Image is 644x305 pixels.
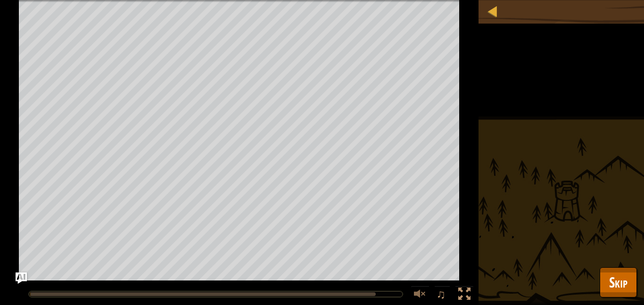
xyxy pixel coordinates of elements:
span: Skip [609,272,627,292]
span: ♫ [436,287,446,301]
button: Skip [600,267,637,297]
button: Adjust volume [411,286,429,305]
button: Ask AI [16,272,27,284]
button: Toggle fullscreen [455,286,474,305]
button: ♫ [434,286,450,305]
